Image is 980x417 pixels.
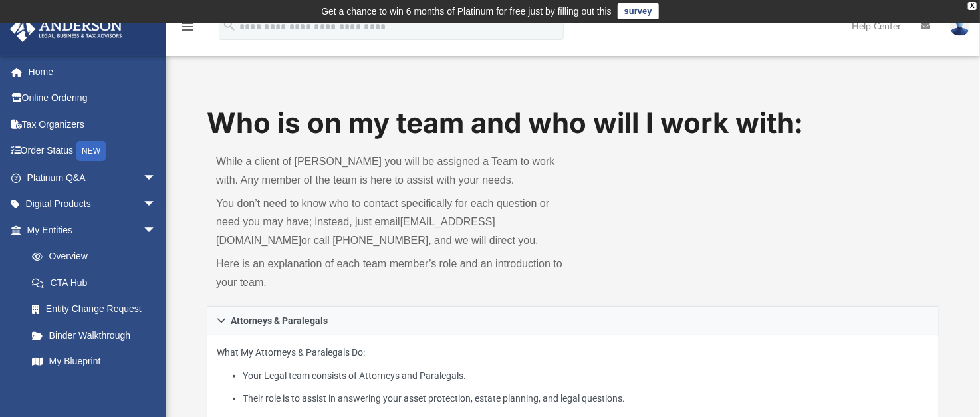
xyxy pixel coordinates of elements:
a: Tax Organizers [9,111,176,138]
a: My Blueprint [19,348,170,375]
div: NEW [76,141,106,161]
a: menu [180,25,195,35]
div: Get a chance to win 6 months of Platinum for free just by filling out this [321,3,612,19]
i: menu [180,19,195,35]
p: You don’t need to know who to contact specifically for each question or need you may have; instea... [216,194,564,250]
a: Order StatusNEW [9,138,176,165]
a: My Entitiesarrow_drop_down [9,217,176,243]
span: arrow_drop_down [143,164,170,192]
a: [EMAIL_ADDRESS][DOMAIN_NAME] [216,216,495,246]
a: Overview [19,243,176,270]
img: User Pic [950,17,970,36]
a: CTA Hub [19,269,176,296]
li: Their role is to assist in answering your asset protection, estate planning, and legal questions. [243,390,929,407]
a: Home [9,59,176,85]
a: Digital Productsarrow_drop_down [9,191,176,217]
img: Anderson Advisors Platinum Portal [6,16,126,42]
a: survey [618,3,659,19]
li: Your Legal team consists of Attorneys and Paralegals. [243,368,929,384]
span: arrow_drop_down [143,191,170,218]
a: Online Ordering [9,85,176,112]
a: Platinum Q&Aarrow_drop_down [9,164,176,191]
a: Attorneys & Paralegals [207,306,939,335]
p: While a client of [PERSON_NAME] you will be assigned a Team to work with. Any member of the team ... [216,152,564,190]
h1: Who is on my team and who will I work with: [207,104,939,143]
span: arrow_drop_down [143,217,170,244]
a: Entity Change Request [19,296,176,323]
span: Attorneys & Paralegals [231,316,328,325]
i: search [222,18,237,33]
a: Binder Walkthrough [19,322,176,348]
p: Here is an explanation of each team member’s role and an introduction to your team. [216,255,564,292]
div: close [968,2,977,10]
